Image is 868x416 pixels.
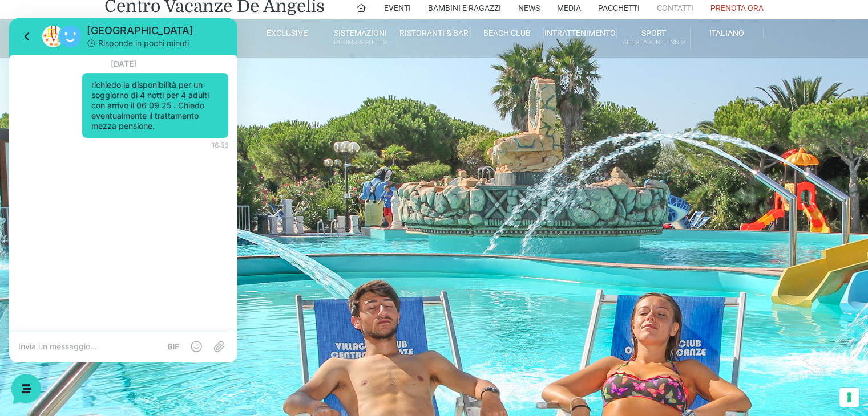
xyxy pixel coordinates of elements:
a: SportAll Season Tennis [617,28,690,49]
span: Italiano [709,28,744,38]
small: Rooms & Suites [324,37,397,48]
iframe: Customerly Messenger [9,18,237,362]
a: SistemazioniRooms & Suites [324,28,397,49]
a: Ristoranti & Bar [397,28,470,38]
p: Risponde in pochi minuti [89,19,180,31]
p: richiedo la disponibilità per un soggiorno di 4 notti per 4 adulti con arrivo il 06 09 25 . Chied... [82,62,210,113]
iframe: Customerly Messenger Launcher [9,372,43,406]
button: Le tue preferenze relative al consenso per le tecnologie di tracciamento [839,388,859,407]
small: All Season Tennis [617,37,689,48]
a: Italiano [691,28,764,38]
a: Beach Club [471,28,544,38]
a: Intrattenimento [544,28,617,38]
p: 16:56 [203,122,219,132]
h1: Booking [104,58,764,158]
a: Exclusive [251,28,324,38]
span: [DATE] [88,36,141,55]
